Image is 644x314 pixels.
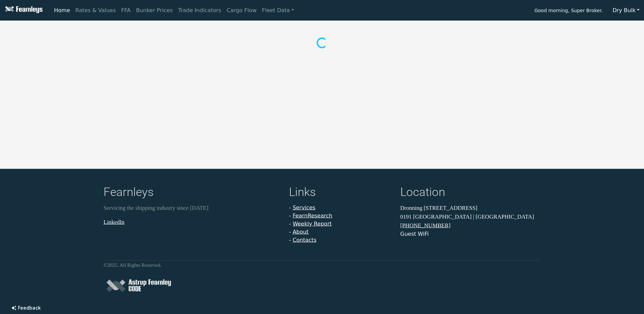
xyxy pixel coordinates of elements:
[400,204,540,212] p: Dronning [STREET_ADDRESS]
[104,204,281,212] p: Servicing the shipping industry since [DATE]
[608,4,644,17] button: Dry Bulk
[51,4,72,17] a: Home
[400,222,450,229] a: [PHONE_NUMBER]
[73,4,119,17] a: Rates & Values
[293,221,332,227] a: Weekly Report
[293,237,317,243] a: Contacts
[289,228,392,236] li: -
[104,262,162,268] small: © 2025 . All Rights Reserved.
[293,212,332,219] a: FearnResearch
[400,212,540,221] p: 0191 [GEOGRAPHIC_DATA] | [GEOGRAPHIC_DATA]
[224,4,259,17] a: Cargo Flow
[104,219,124,225] a: LinkedIn
[293,229,309,235] a: About
[175,4,224,17] a: Trade Indicators
[289,204,392,212] li: -
[289,185,392,201] h4: Links
[259,4,297,17] a: Fleet Data
[104,185,281,201] h4: Fearnleys
[400,230,429,238] button: Guest WiFi
[3,6,42,15] img: Fearnleys Logo
[289,236,392,244] li: -
[289,212,392,220] li: -
[133,4,175,17] a: Bunker Prices
[293,204,315,211] a: Services
[289,220,392,228] li: -
[119,4,134,17] a: FFA
[534,5,603,17] span: Good morning, Super Broker.
[400,185,540,201] h4: Location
